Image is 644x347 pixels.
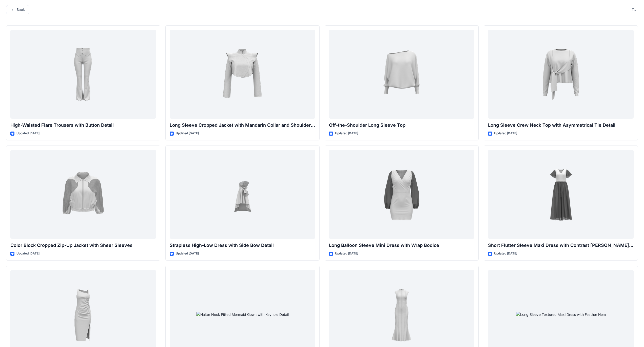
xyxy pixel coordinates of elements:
[329,242,475,249] p: Long Balloon Sleeve Mini Dress with Wrap Bodice
[170,242,315,249] p: Strapless High-Low Dress with Side Bow Detail
[494,251,517,256] p: Updated [DATE]
[176,251,199,256] p: Updated [DATE]
[488,30,634,119] a: Long Sleeve Crew Neck Top with Asymmetrical Tie Detail
[16,251,40,256] p: Updated [DATE]
[10,122,156,129] p: High-Waisted Flare Trousers with Button Detail
[170,30,315,119] a: Long Sleeve Cropped Jacket with Mandarin Collar and Shoulder Detail
[329,122,475,129] p: Off-the-Shoulder Long Sleeve Top
[488,242,634,249] p: Short Flutter Sleeve Maxi Dress with Contrast [PERSON_NAME] and [PERSON_NAME]
[10,242,156,249] p: Color Block Cropped Zip-Up Jacket with Sheer Sleeves
[335,131,358,136] p: Updated [DATE]
[10,30,156,119] a: High-Waisted Flare Trousers with Button Detail
[6,5,29,14] button: Back
[16,131,40,136] p: Updated [DATE]
[488,150,634,239] a: Short Flutter Sleeve Maxi Dress with Contrast Bodice and Sheer Overlay
[170,122,315,129] p: Long Sleeve Cropped Jacket with Mandarin Collar and Shoulder Detail
[170,150,315,239] a: Strapless High-Low Dress with Side Bow Detail
[10,150,156,239] a: Color Block Cropped Zip-Up Jacket with Sheer Sleeves
[329,150,475,239] a: Long Balloon Sleeve Mini Dress with Wrap Bodice
[494,131,517,136] p: Updated [DATE]
[488,122,634,129] p: Long Sleeve Crew Neck Top with Asymmetrical Tie Detail
[329,30,475,119] a: Off-the-Shoulder Long Sleeve Top
[176,131,199,136] p: Updated [DATE]
[335,251,358,256] p: Updated [DATE]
